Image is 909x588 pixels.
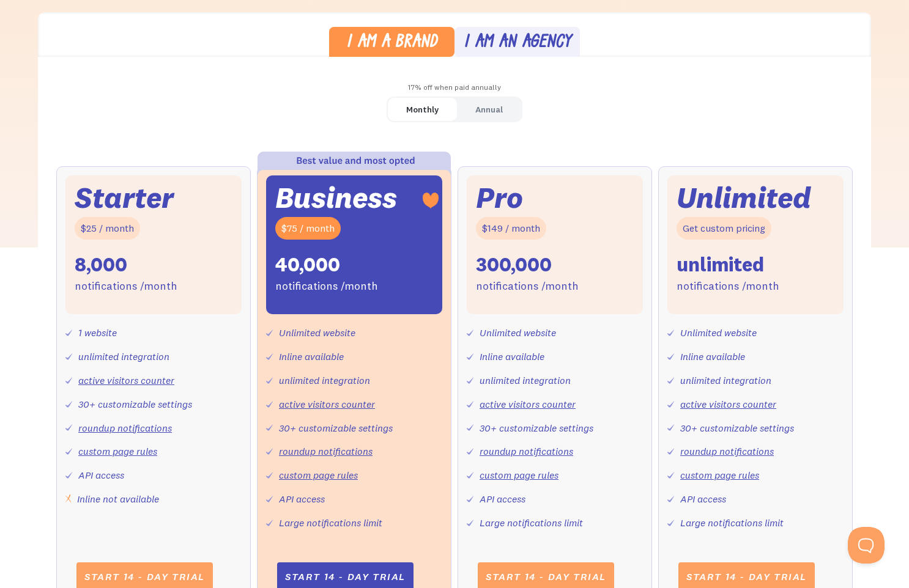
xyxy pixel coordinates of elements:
div: API access [480,490,525,508]
div: Unlimited website [279,324,355,342]
div: Inline available [480,348,544,366]
a: roundup notifications [78,422,172,434]
iframe: Toggle Customer Support [848,527,885,564]
a: custom page rules [279,469,358,481]
div: notifications /month [75,277,177,295]
div: Unlimited website [480,324,556,342]
div: Pro [476,185,523,211]
div: API access [680,490,726,508]
div: 30+ customizable settings [279,419,393,437]
a: active visitors counter [279,398,375,410]
a: roundup notifications [680,445,774,457]
div: Inline not available [77,490,159,508]
div: Annual [475,101,503,119]
a: custom page rules [680,469,759,481]
div: notifications /month [677,277,779,295]
div: Get custom pricing [677,217,771,240]
div: $25 / month [75,217,140,240]
a: custom page rules [78,445,157,457]
div: notifications /month [275,277,378,295]
div: Monthly [406,101,439,119]
div: 17% off when paid annually [38,79,871,97]
div: Business [275,185,397,211]
div: 30+ customizable settings [78,395,192,413]
div: unlimited integration [279,372,370,389]
a: roundup notifications [279,445,373,457]
div: $75 / month [275,217,341,240]
div: notifications /month [476,277,579,295]
div: 30+ customizable settings [680,419,794,437]
div: Large notifications limit [480,514,583,532]
div: I am an agency [464,34,571,52]
a: roundup notifications [480,445,573,457]
div: 300,000 [476,252,552,277]
div: API access [279,490,325,508]
div: unlimited integration [78,348,169,366]
div: Large notifications limit [279,514,382,532]
div: 8,000 [75,252,127,277]
div: Inline available [680,348,745,366]
div: Unlimited [677,185,811,211]
a: active visitors counter [78,374,174,386]
a: active visitors counter [480,398,576,410]
div: unlimited integration [480,372,571,389]
div: 40,000 [275,252,340,277]
a: active visitors counter [680,398,776,410]
div: Large notifications limit [680,514,784,532]
div: $149 / month [476,217,546,240]
div: 1 website [78,324,117,342]
a: custom page rules [480,469,558,481]
div: Starter [75,185,174,211]
div: Inline available [279,348,344,366]
div: I am a brand [346,34,437,52]
div: unlimited integration [680,372,771,389]
div: Unlimited website [680,324,757,342]
div: 30+ customizable settings [480,419,593,437]
div: API access [78,466,124,484]
div: unlimited [677,252,764,277]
